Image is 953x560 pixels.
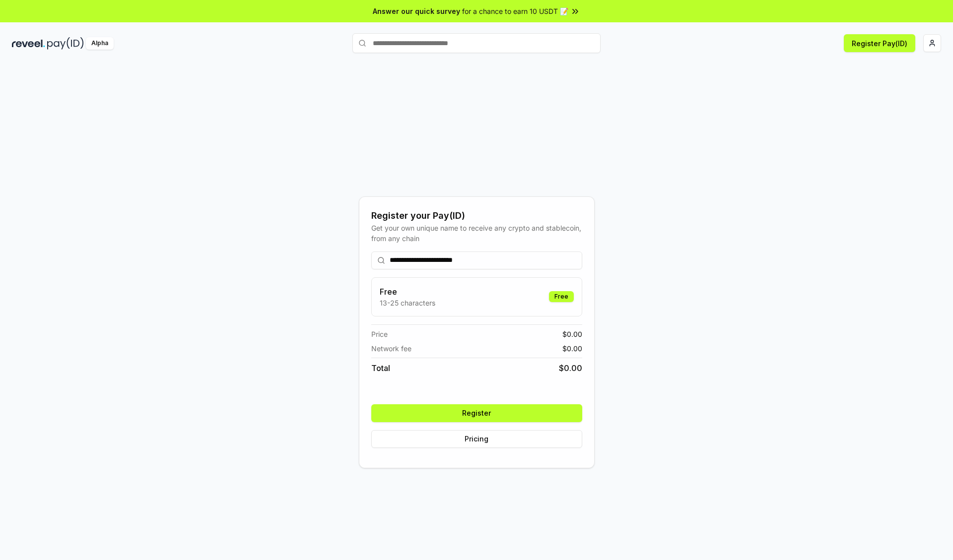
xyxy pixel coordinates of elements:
[562,329,582,339] span: $ 0.00
[86,37,114,50] div: Alpha
[371,404,582,422] button: Register
[373,6,460,16] span: Answer our quick survey
[371,209,582,223] div: Register your Pay(ID)
[47,37,84,50] img: pay_id
[549,291,574,302] div: Free
[371,343,411,354] span: Network fee
[371,329,388,339] span: Price
[559,362,582,374] span: $ 0.00
[844,34,915,52] button: Register Pay(ID)
[371,223,582,244] div: Get your own unique name to receive any crypto and stablecoin, from any chain
[12,37,45,50] img: reveel_dark
[371,430,582,448] button: Pricing
[380,298,435,308] p: 13-25 characters
[380,286,435,298] h3: Free
[462,6,568,16] span: for a chance to earn 10 USDT 📝
[371,362,390,374] span: Total
[562,343,582,354] span: $ 0.00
